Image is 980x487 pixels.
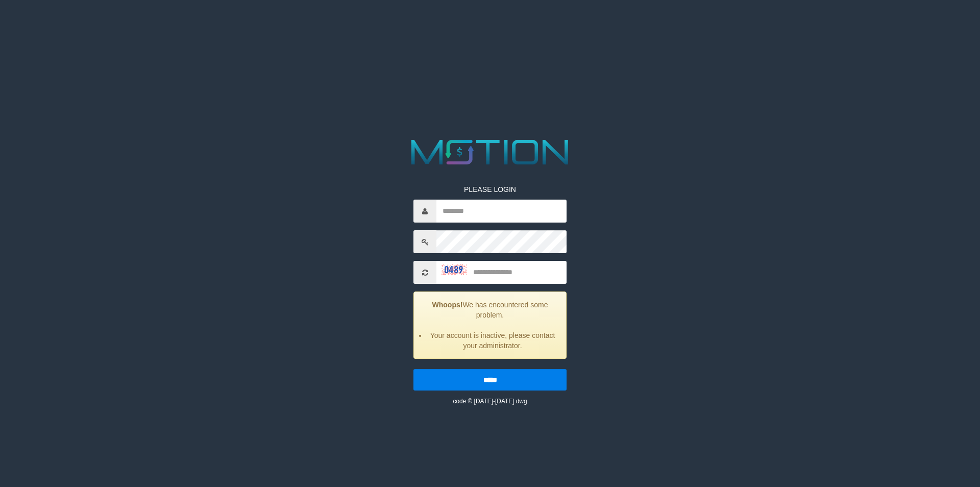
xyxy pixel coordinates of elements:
img: MOTION_logo.png [404,135,576,169]
strong: Whoops! [432,301,463,309]
div: We has encountered some problem. [413,291,567,359]
li: Your account is inactive, please contact your administrator. [427,330,558,351]
img: captcha [442,264,467,275]
p: PLEASE LOGIN [413,184,567,194]
small: code © [DATE]-[DATE] dwg [453,398,527,405]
